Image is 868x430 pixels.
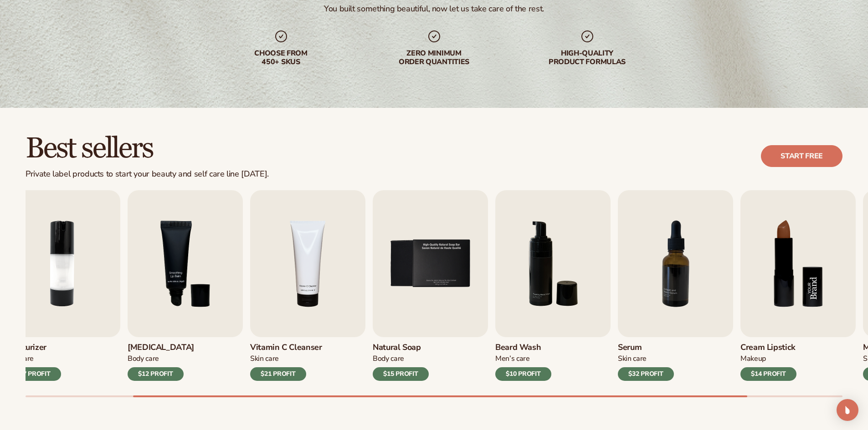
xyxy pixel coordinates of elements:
div: Open Intercom Messenger [837,399,858,421]
a: Start free [761,145,842,167]
div: $17 PROFIT [5,367,61,381]
h3: Beard Wash [495,343,551,353]
div: $12 PROFIT [128,367,184,381]
h3: Moisturizer [5,343,61,353]
div: Skin Care [250,354,322,364]
h3: Cream Lipstick [740,343,796,353]
h3: [MEDICAL_DATA] [128,343,194,353]
div: Skin Care [618,354,674,364]
h3: Serum [618,343,674,353]
div: Body Care [373,354,429,364]
div: $32 PROFIT [618,367,674,381]
h3: Natural Soap [373,343,429,353]
div: Skin Care [5,354,61,364]
a: 8 / 9 [740,190,856,381]
div: $14 PROFIT [740,367,796,381]
div: $21 PROFIT [250,367,306,381]
div: Choose from 450+ Skus [223,49,339,66]
div: You built something beautiful, now let us take care of the rest. [324,4,544,14]
div: $10 PROFIT [495,367,551,381]
div: Zero minimum order quantities [376,49,493,66]
a: 5 / 9 [373,190,488,381]
a: 2 / 9 [5,190,120,381]
div: Private label products to start your beauty and self care line [DATE]. [26,169,269,179]
a: 4 / 9 [250,190,365,381]
div: Makeup [740,354,796,364]
div: $15 PROFIT [373,367,429,381]
a: 3 / 9 [128,190,243,381]
img: Shopify Image 9 [740,190,856,337]
div: Body Care [128,354,194,364]
div: High-quality product formulas [529,49,646,66]
a: 7 / 9 [618,190,733,381]
h2: Best sellers [26,133,269,164]
div: Men’s Care [495,354,551,364]
a: 6 / 9 [495,190,611,381]
h3: Vitamin C Cleanser [250,343,322,353]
